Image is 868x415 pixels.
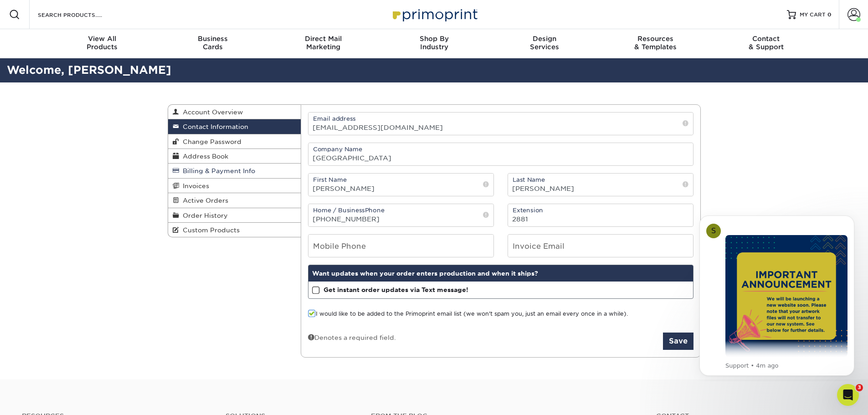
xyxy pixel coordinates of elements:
a: Invoices [168,179,301,193]
span: 0 [827,11,832,18]
a: Contact& Support [711,29,822,58]
div: Cards [157,35,268,51]
a: Contact Information [168,119,301,134]
span: Shop By [379,35,489,43]
a: Shop ByIndustry [379,29,489,58]
div: & Templates [600,35,711,51]
span: Account Overview [179,108,243,116]
div: Services [489,35,600,51]
span: Resources [600,35,711,43]
span: Active Orders [179,197,228,204]
a: Resources& Templates [600,29,711,58]
div: Marketing [268,35,379,51]
strong: Get instant order updates via Text message! [324,286,468,293]
a: DesignServices [489,29,600,58]
iframe: Intercom notifications message [686,207,868,381]
a: View AllProducts [47,29,158,58]
img: Primoprint [389,5,480,24]
span: Design [489,35,600,43]
span: Contact Information [179,123,248,130]
label: I would like to be added to the Primoprint email list (we won't spam you, just an email every onc... [308,310,628,318]
div: Industry [379,35,489,51]
div: & Support [711,35,822,51]
a: BusinessCards [157,29,268,58]
span: Address Book [179,153,228,160]
a: Address Book [168,149,301,164]
button: Save [663,333,693,350]
a: Custom Products [168,223,301,237]
span: Direct Mail [268,35,379,43]
span: MY CART [800,11,826,19]
a: Account Overview [168,105,301,119]
span: Contact [711,35,822,43]
span: 3 [856,384,863,391]
div: Want updates when your order enters production and when it ships? [308,265,693,282]
a: Active Orders [168,193,301,208]
span: Order History [179,212,228,219]
a: Change Password [168,134,301,149]
iframe: Intercom live chat [837,384,859,406]
div: Denotes a required field. [308,333,396,342]
span: Business [157,35,268,43]
span: Invoices [179,182,209,190]
a: Order History [168,208,301,223]
a: Direct MailMarketing [268,29,379,58]
div: Products [47,35,158,51]
span: View All [47,35,158,43]
span: Change Password [179,138,241,145]
span: Billing & Payment Info [179,167,255,174]
span: Custom Products [179,226,240,234]
a: Billing & Payment Info [168,164,301,178]
input: SEARCH PRODUCTS..... [37,9,126,20]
